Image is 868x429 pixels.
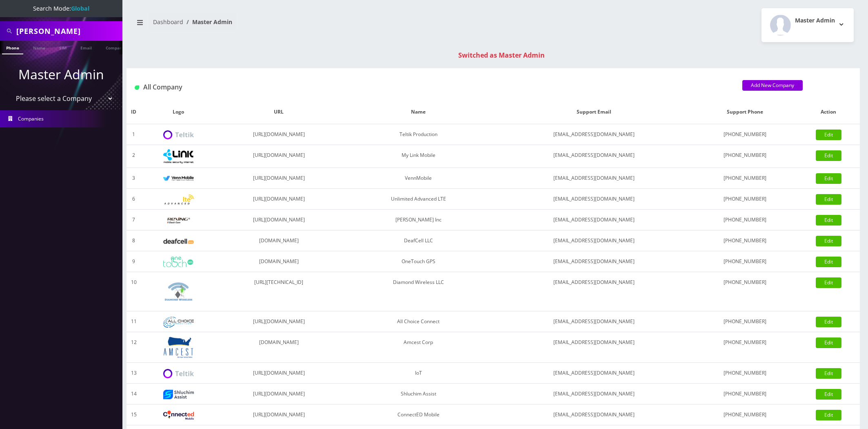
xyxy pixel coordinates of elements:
th: Logo [141,100,216,124]
td: [PHONE_NUMBER] [693,168,797,189]
img: Diamond Wireless LLC [163,276,194,307]
td: Unlimited Advanced LTE [342,189,495,210]
td: [DOMAIN_NAME] [216,230,342,251]
h2: Master Admin [795,17,835,24]
a: Edit [816,337,841,348]
a: Name [29,41,49,54]
img: Amcest Corp [163,336,194,358]
td: DeafCell LLC [342,230,495,251]
div: Switched as Master Admin [135,50,868,60]
td: [PHONE_NUMBER] [693,251,797,272]
td: [URL][DOMAIN_NAME] [216,189,342,210]
td: [EMAIL_ADDRESS][DOMAIN_NAME] [495,363,693,384]
td: 11 [127,311,141,332]
td: [URL][DOMAIN_NAME] [216,124,342,145]
img: OneTouch GPS [163,257,194,267]
td: VennMobile [342,168,495,189]
a: Edit [816,130,841,140]
td: [EMAIL_ADDRESS][DOMAIN_NAME] [495,145,693,168]
td: [PHONE_NUMBER] [693,124,797,145]
a: Edit [816,150,841,161]
td: [EMAIL_ADDRESS][DOMAIN_NAME] [495,189,693,210]
td: 14 [127,384,141,404]
nav: breadcrumb [133,13,487,37]
td: [PHONE_NUMBER] [693,332,797,363]
td: 9 [127,251,141,272]
span: Companies [18,115,44,122]
td: My Link Mobile [342,145,495,168]
td: [URL][DOMAIN_NAME] [216,145,342,168]
td: 3 [127,168,141,189]
button: Master Admin [761,8,854,42]
td: [DOMAIN_NAME] [216,332,342,363]
td: [EMAIL_ADDRESS][DOMAIN_NAME] [495,404,693,425]
a: Edit [816,173,841,184]
td: [PHONE_NUMBER] [693,145,797,168]
a: Edit [816,194,841,205]
td: [EMAIL_ADDRESS][DOMAIN_NAME] [495,311,693,332]
td: 10 [127,272,141,311]
img: Teltik Production [163,130,194,140]
td: ConnectED Mobile [342,404,495,425]
a: Edit [816,368,841,379]
img: Rexing Inc [163,217,194,224]
td: 6 [127,189,141,210]
td: [URL][DOMAIN_NAME] [216,210,342,230]
td: [PHONE_NUMBER] [693,230,797,251]
a: Email [76,41,96,54]
td: Diamond Wireless LLC [342,272,495,311]
td: [EMAIL_ADDRESS][DOMAIN_NAME] [495,210,693,230]
td: 2 [127,145,141,168]
td: 15 [127,404,141,425]
img: Shluchim Assist [163,390,194,399]
a: Edit [816,410,841,420]
span: Search Mode: [33,4,89,12]
th: Name [342,100,495,124]
img: All Company [135,85,139,90]
td: [PHONE_NUMBER] [693,404,797,425]
img: Unlimited Advanced LTE [163,194,194,205]
td: [URL][DOMAIN_NAME] [216,311,342,332]
td: [URL][TECHNICAL_ID] [216,272,342,311]
td: [EMAIL_ADDRESS][DOMAIN_NAME] [495,384,693,404]
td: [EMAIL_ADDRESS][DOMAIN_NAME] [495,272,693,311]
a: Dashboard [153,18,183,26]
td: 13 [127,363,141,384]
td: Amcest Corp [342,332,495,363]
td: 8 [127,230,141,251]
td: [PHONE_NUMBER] [693,272,797,311]
input: Search All Companies [16,23,120,39]
td: All Choice Connect [342,311,495,332]
img: All Choice Connect [163,317,194,328]
th: Support Phone [693,100,797,124]
a: Edit [816,389,841,400]
img: My Link Mobile [163,149,194,163]
img: ConnectED Mobile [163,411,194,420]
strong: Global [71,4,89,12]
img: VennMobile [163,176,194,181]
th: URL [216,100,342,124]
td: 1 [127,124,141,145]
img: IoT [163,369,194,378]
td: [EMAIL_ADDRESS][DOMAIN_NAME] [495,124,693,145]
td: [PHONE_NUMBER] [693,210,797,230]
td: [PERSON_NAME] Inc [342,210,495,230]
th: Action [797,100,860,124]
td: [URL][DOMAIN_NAME] [216,404,342,425]
td: [PHONE_NUMBER] [693,363,797,384]
td: Teltik Production [342,124,495,145]
td: IoT [342,363,495,384]
td: 7 [127,210,141,230]
a: Company [102,41,129,54]
li: Master Admin [183,18,232,26]
a: Add New Company [742,80,803,91]
th: ID [127,100,141,124]
a: Edit [816,236,841,246]
td: [PHONE_NUMBER] [693,384,797,404]
td: OneTouch GPS [342,251,495,272]
td: [DOMAIN_NAME] [216,251,342,272]
td: [URL][DOMAIN_NAME] [216,384,342,404]
a: Edit [816,257,841,267]
td: Shluchim Assist [342,384,495,404]
td: [EMAIL_ADDRESS][DOMAIN_NAME] [495,168,693,189]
